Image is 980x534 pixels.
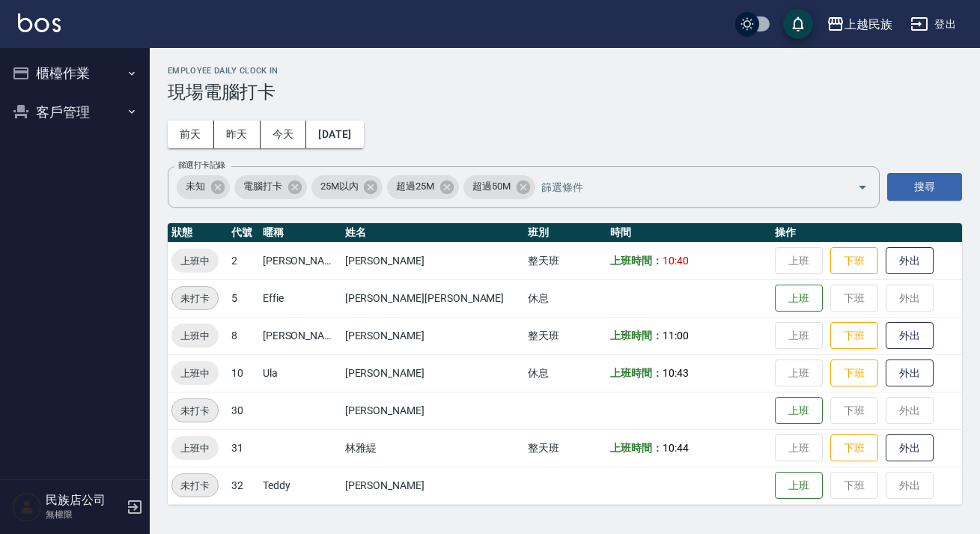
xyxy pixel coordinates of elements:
button: 外出 [886,434,934,462]
button: 下班 [830,247,878,275]
td: 整天班 [524,429,606,467]
td: Teddy [259,467,341,504]
button: 外出 [886,247,934,275]
div: 25M以內 [311,175,383,199]
button: 今天 [261,121,307,148]
div: 超過25M [387,175,459,199]
span: 未打卡 [172,403,218,419]
button: 上班 [775,285,823,312]
span: 未打卡 [172,291,218,306]
td: [PERSON_NAME] [259,242,341,279]
td: 8 [228,317,259,354]
b: 上班時間： [610,367,663,379]
span: 10:40 [663,255,689,267]
td: 30 [228,392,259,429]
span: 超過50M [463,179,520,194]
button: 上班 [775,397,823,425]
td: [PERSON_NAME] [259,317,341,354]
h2: Employee Daily Clock In [168,66,962,76]
h3: 現場電腦打卡 [168,82,962,103]
td: 整天班 [524,242,606,279]
h5: 民族店公司 [46,493,122,508]
th: 代號 [228,223,259,243]
span: 10:44 [663,442,689,454]
button: 外出 [886,359,934,387]
button: Open [850,175,874,199]
td: [PERSON_NAME] [341,392,525,429]
span: 未知 [177,179,214,194]
td: 休息 [524,279,606,317]
button: 下班 [830,434,878,462]
div: 未知 [177,175,230,199]
p: 無權限 [46,508,122,521]
div: 上越民族 [844,15,892,34]
span: 超過25M [387,179,443,194]
td: [PERSON_NAME][PERSON_NAME] [341,279,525,317]
th: 時間 [606,223,771,243]
td: Ula [259,354,341,392]
button: 前天 [168,121,214,148]
span: 11:00 [663,330,689,342]
td: [PERSON_NAME] [341,467,525,504]
td: 2 [228,242,259,279]
td: 10 [228,354,259,392]
td: 整天班 [524,317,606,354]
div: 超過50M [463,175,535,199]
td: 5 [228,279,259,317]
td: 休息 [524,354,606,392]
span: 上班中 [171,253,219,269]
td: 林雅緹 [341,429,525,467]
img: Person [12,492,42,522]
th: 班別 [524,223,606,243]
button: 登出 [904,10,962,38]
td: [PERSON_NAME] [341,354,525,392]
input: 篩選條件 [538,174,831,200]
b: 上班時間： [610,330,663,342]
td: 32 [228,467,259,504]
button: 上越民族 [821,9,898,40]
b: 上班時間： [610,442,663,454]
button: 搜尋 [887,173,962,201]
td: 31 [228,429,259,467]
button: 外出 [886,322,934,350]
span: 上班中 [171,440,219,456]
button: 昨天 [214,121,261,148]
button: 下班 [830,322,878,350]
button: save [783,9,813,39]
div: 電腦打卡 [234,175,307,199]
th: 狀態 [168,223,228,243]
img: Logo [18,13,61,32]
button: 客戶管理 [6,93,144,132]
span: 25M以內 [311,179,368,194]
span: 上班中 [171,328,219,344]
span: 上班中 [171,365,219,381]
label: 篩選打卡記錄 [178,160,225,171]
td: Effie [259,279,341,317]
td: [PERSON_NAME] [341,242,525,279]
button: 上班 [775,472,823,500]
th: 姓名 [341,223,525,243]
span: 10:43 [663,367,689,379]
span: 未打卡 [172,478,218,494]
button: 下班 [830,359,878,387]
span: 電腦打卡 [234,179,291,194]
th: 操作 [771,223,962,243]
button: 櫃檯作業 [6,54,144,93]
button: [DATE] [306,121,363,148]
th: 暱稱 [259,223,341,243]
b: 上班時間： [610,255,663,267]
td: [PERSON_NAME] [341,317,525,354]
